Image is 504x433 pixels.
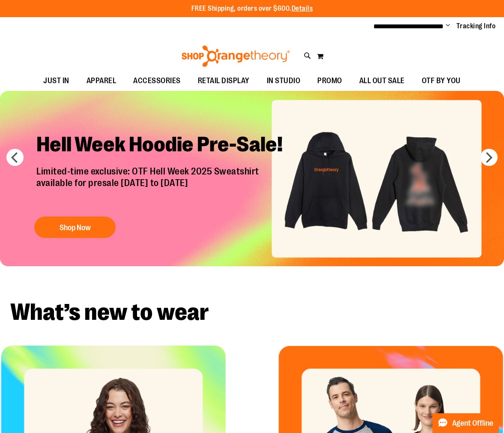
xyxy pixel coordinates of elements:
[317,71,342,90] span: PROMO
[452,419,493,427] span: Agent Offline
[359,71,405,90] span: ALL OUT SALE
[30,125,298,166] h2: Hell Week Hoodie Pre-Sale!
[480,149,498,166] button: next
[191,4,313,14] p: FREE Shipping, orders over $600.
[133,71,181,90] span: ACCESSORIES
[34,216,116,238] button: Shop Now
[180,45,291,67] img: Shop Orangetheory
[267,71,301,90] span: IN STUDIO
[86,71,116,90] span: APPAREL
[43,71,69,90] span: JUST IN
[30,166,298,208] p: Limited-time exclusive: OTF Hell Week 2025 Sweatshirt available for presale [DATE] to [DATE]
[292,5,313,12] a: Details
[422,71,461,90] span: OTF BY YOU
[456,21,496,31] a: Tracking Info
[10,301,494,324] h2: What’s new to wear
[432,413,499,433] button: Agent Offline
[6,149,24,166] button: prev
[30,125,298,242] a: Hell Week Hoodie Pre-Sale! Limited-time exclusive: OTF Hell Week 2025 Sweatshirtavailable for pre...
[198,71,250,90] span: RETAIL DISPLAY
[446,22,450,30] button: Account menu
